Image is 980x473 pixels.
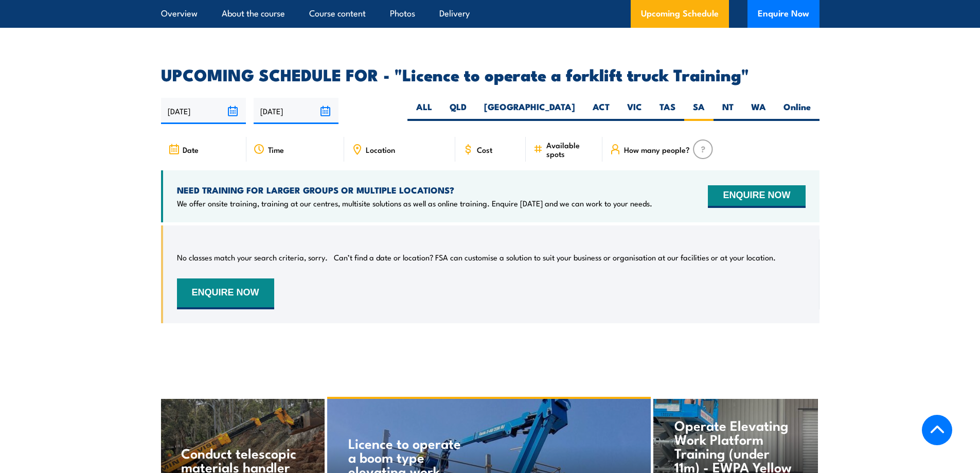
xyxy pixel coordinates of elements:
label: ALL [407,101,441,121]
button: ENQUIRE NOW [708,185,805,208]
label: Online [775,101,819,121]
label: TAS [651,101,684,121]
label: VIC [618,101,651,121]
h2: UPCOMING SCHEDULE FOR - "Licence to operate a forklift truck Training" [161,67,819,81]
input: From date [161,98,246,124]
span: Cost [477,145,492,154]
p: We offer onsite training, training at our centres, multisite solutions as well as online training... [177,198,652,208]
label: NT [714,101,742,121]
button: ENQUIRE NOW [177,278,274,309]
span: Location [366,145,395,154]
h4: NEED TRAINING FOR LARGER GROUPS OR MULTIPLE LOCATIONS? [177,184,652,196]
span: Available spots [546,141,595,158]
label: SA [684,101,714,121]
label: [GEOGRAPHIC_DATA] [475,101,584,121]
span: How many people? [624,145,690,154]
p: No classes match your search criteria, sorry. [177,252,328,262]
label: QLD [441,101,475,121]
p: Can’t find a date or location? FSA can customise a solution to suit your business or organisation... [334,252,776,262]
label: ACT [584,101,618,121]
label: WA [742,101,775,121]
span: Date [183,145,199,154]
span: Time [268,145,284,154]
input: To date [254,98,338,124]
